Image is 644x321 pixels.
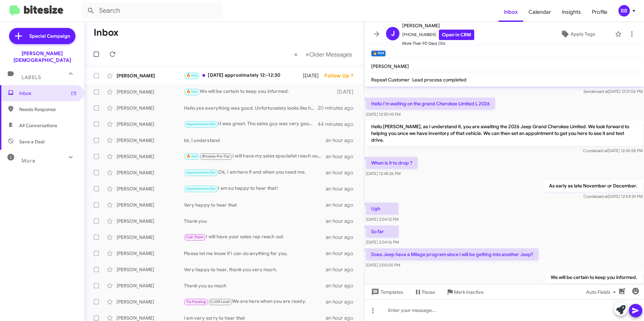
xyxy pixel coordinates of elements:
[596,194,608,199] span: said at
[117,266,184,273] div: [PERSON_NAME]
[117,72,184,79] div: [PERSON_NAME]
[210,299,230,304] span: CJDR Lead
[370,286,403,298] span: Templates
[409,286,441,298] button: Pause
[9,28,75,44] a: Special Campaign
[186,154,198,158] span: 🔥 Hot
[545,271,643,283] p: We will be certain to keep you informed.
[186,186,216,191] span: Appointment Set
[184,298,326,306] div: We are here when you are ready.
[366,248,539,260] p: Does Jeep have a Milage program since i will be getting into another Jeep?
[117,88,184,95] div: [PERSON_NAME]
[326,137,359,144] div: an hour ago
[364,286,409,298] button: Templates
[184,266,326,273] div: Very happy to hear, thank you very much.
[613,5,637,16] button: RR
[366,217,398,222] span: [DATE] 2:04:12 PM
[71,90,76,97] span: (1)
[371,77,410,83] span: Repeat Customer
[326,282,359,289] div: an hour ago
[556,2,586,22] a: Insights
[366,225,399,238] p: So far
[318,121,359,128] div: 44 minutes ago
[326,153,359,160] div: an hour ago
[366,240,399,245] span: [DATE] 2:04:16 PM
[439,30,474,40] a: Open in CRM
[117,121,184,128] div: [PERSON_NAME]
[571,28,595,40] span: Apply Tags
[324,72,359,79] div: Follow Up ?
[22,74,41,80] span: Labels
[184,233,326,241] div: I will have your sales rep reach out.
[82,3,223,19] input: Search
[305,50,309,59] span: »
[117,298,184,305] div: [PERSON_NAME]
[334,88,359,95] div: [DATE]
[117,282,184,289] div: [PERSON_NAME]
[117,105,184,111] div: [PERSON_NAME]
[117,234,184,241] div: [PERSON_NAME]
[19,106,76,113] span: Needs Response
[186,170,216,175] span: Appointment Set
[326,218,359,224] div: an hour ago
[19,122,57,129] span: All Conversations
[184,250,326,257] div: Please let me know if I can do anything for you.
[303,72,324,79] div: [DATE]
[184,152,326,160] div: I will have my sales specialist reach out shortly.
[366,262,400,267] span: [DATE] 2:05:00 PM
[186,90,198,94] span: 🔥 Hot
[583,89,643,94] span: Sender [DATE] 12:21:06 PM
[184,137,326,144] div: lol, I understand
[583,148,643,153] span: Crystal [DATE] 12:45:58 PM
[586,2,613,22] a: Profile
[184,120,318,128] div: It was great. The sales guy was very good. Just not really wanting to move forward with the vehic...
[184,202,326,208] div: Very happy to hear that
[19,138,44,145] span: Save a Deal
[326,266,359,273] div: an hour ago
[184,105,318,111] div: Hello yes everything was good, Unfortunately looks like hummer SUV I was looking at is sold so wi...
[391,28,395,39] span: J
[441,286,489,298] button: Mark Inactive
[117,185,184,192] div: [PERSON_NAME]
[371,63,409,69] span: [PERSON_NAME]
[117,169,184,176] div: [PERSON_NAME]
[290,47,302,61] button: Previous
[326,169,359,176] div: an hour ago
[402,40,474,47] span: More Than 90 Days Old
[366,203,398,215] p: Ugh
[318,105,359,111] div: 20 minutes ago
[498,2,523,22] a: Inbox
[326,298,359,305] div: an hour ago
[326,185,359,192] div: an hour ago
[186,122,216,126] span: Appointment Set
[326,234,359,241] div: an hour ago
[366,157,418,169] p: When is it to drop ?
[618,5,630,16] div: RR
[596,148,608,153] span: said at
[184,72,303,79] div: [DATE] approximately 12:-12:30
[22,158,35,164] span: More
[117,218,184,224] div: [PERSON_NAME]
[186,235,204,239] span: Call Them
[586,286,618,298] span: Auto Fields
[301,47,356,61] button: Next
[202,154,230,158] span: Bitesize Pro-Tip!
[371,50,386,57] small: 🔥 Hot
[294,50,298,59] span: «
[402,22,474,30] span: [PERSON_NAME]
[186,73,198,78] span: 🔥 Hot
[117,250,184,257] div: [PERSON_NAME]
[94,27,119,38] h1: Inbox
[117,153,184,160] div: [PERSON_NAME]
[326,202,359,208] div: an hour ago
[184,185,326,192] div: I am so happy to hear that!
[366,120,643,146] p: Hello [PERSON_NAME], as I understand it, you are awaiting the 2026 Jeep Grand Cherokee Limited. W...
[309,51,352,58] span: Older Messages
[454,286,484,298] span: Mark Inactive
[184,282,326,289] div: Thank you so much
[523,2,556,22] a: Calendar
[117,137,184,144] div: [PERSON_NAME]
